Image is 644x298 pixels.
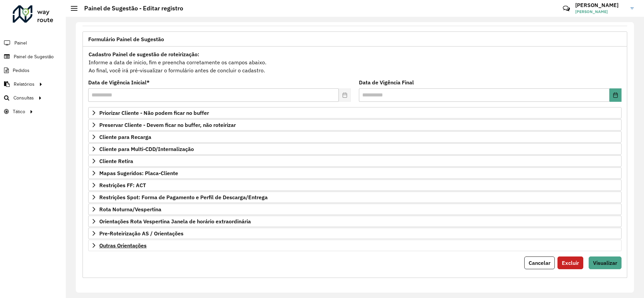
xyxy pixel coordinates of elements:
[575,9,626,15] span: [PERSON_NAME]
[88,36,164,42] span: Formulário Painel de Sugestão
[99,207,161,212] span: Rota Noturna/Vespertina
[575,2,626,8] h3: [PERSON_NAME]
[99,110,209,116] span: Priorizar Cliente - Não podem ficar no buffer
[13,67,30,74] span: Pedidos
[88,228,622,239] a: Pre-Roteirização AS / Orientações
[99,122,236,128] span: Preservar Cliente - Devem ficar no buffer, não roteirizar
[88,78,150,86] label: Data de Vigência Inicial
[88,107,622,119] a: Priorizar Cliente - Não podem ficar no buffer
[562,259,579,266] span: Excluir
[88,167,622,179] a: Mapas Sugeridos: Placa-Cliente
[99,231,183,236] span: Pre-Roteirização AS / Orientações
[13,108,25,115] span: Tático
[99,146,194,152] span: Cliente para Multi-CDD/Internalização
[88,204,622,215] a: Rota Noturna/Vespertina
[99,243,147,248] span: Outras Orientações
[88,119,622,131] a: Preservar Cliente - Devem ficar no buffer, não roteirizar
[609,88,622,102] button: Choose Date
[88,131,622,143] a: Cliente para Recarga
[14,40,27,47] span: Painel
[88,192,622,203] a: Restrições Spot: Forma de Pagamento e Perfil de Descarga/Entrega
[88,143,622,155] a: Cliente para Multi-CDD/Internalização
[557,256,583,269] button: Excluir
[99,158,133,164] span: Cliente Retira
[589,256,622,269] button: Visualizar
[13,94,34,101] span: Consultas
[99,219,251,224] span: Orientações Rota Vespertina Janela de horário extraordinária
[99,134,151,140] span: Cliente para Recarga
[88,240,622,251] a: Outras Orientações
[99,182,146,188] span: Restrições FF: ACT
[99,170,178,176] span: Mapas Sugeridos: Placa-Cliente
[88,50,622,75] div: Informe a data de inicio, fim e preencha corretamente os campos abaixo. Ao final, você irá pré-vi...
[359,78,414,86] label: Data de Vigência Final
[77,5,183,12] h2: Painel de Sugestão - Editar registro
[14,53,54,60] span: Painel de Sugestão
[88,155,622,167] a: Cliente Retira
[99,195,268,200] span: Restrições Spot: Forma de Pagamento e Perfil de Descarga/Entrega
[88,216,622,227] a: Orientações Rota Vespertina Janela de horário extraordinária
[559,1,574,16] a: Contato Rápido
[529,259,550,266] span: Cancelar
[89,51,199,58] strong: Cadastro Painel de sugestão de roteirização:
[593,259,617,266] span: Visualizar
[14,81,35,88] span: Relatórios
[88,179,622,191] a: Restrições FF: ACT
[524,256,555,269] button: Cancelar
